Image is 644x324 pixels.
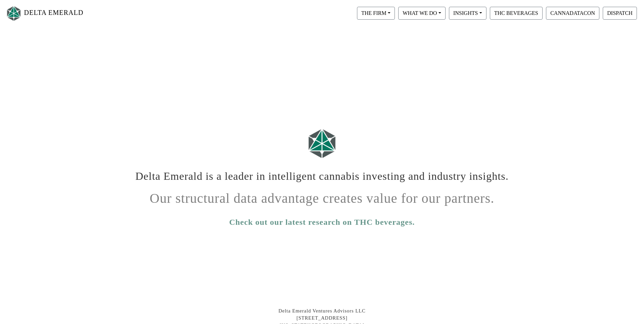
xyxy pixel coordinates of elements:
[398,7,446,20] button: WHAT WE DO
[546,7,599,20] button: CANNADATACON
[135,165,510,182] h1: Delta Emerald is a leader in intelligent cannabis investing and industry insights.
[490,7,543,20] button: THC BEVERAGES
[135,185,510,207] h1: Our structural data advantage creates value for our partners.
[357,7,395,20] button: THE FIRM
[305,126,339,161] img: Logo
[229,216,415,228] a: Check out our latest research on THC beverages.
[603,7,637,20] button: DISPATCH
[601,10,639,16] a: DISPATCH
[5,3,84,24] a: DELTA EMERALD
[544,10,601,16] a: CANNADATACON
[449,7,486,20] button: INSIGHTS
[488,10,544,16] a: THC BEVERAGES
[5,4,22,22] img: Logo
